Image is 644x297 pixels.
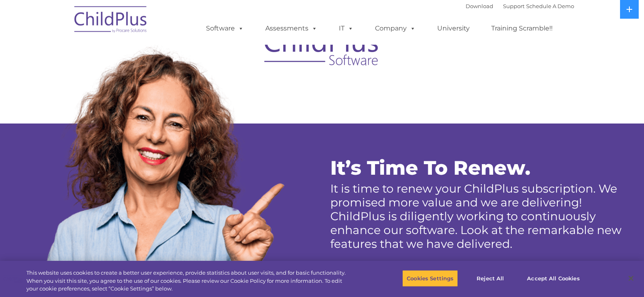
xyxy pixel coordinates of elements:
[331,20,362,37] a: IT
[622,269,640,287] button: Close
[466,3,574,9] font: |
[483,20,561,37] a: Training Scramble!!
[523,270,584,287] button: Accept All Cookies
[330,182,630,251] p: It is time to renew your ChildPlus subscription. We promised more value and we are delivering! Ch...
[367,20,424,37] a: Company
[402,270,458,287] button: Cookies Settings
[466,3,493,9] a: Download
[198,20,252,37] a: Software
[257,20,325,37] a: Assessments
[26,269,354,293] div: This website uses cookies to create a better user experience, provide statistics about user visit...
[526,3,574,9] a: Schedule A Demo
[70,0,152,41] img: ChildPlus by Procare Solutions
[465,270,516,287] button: Reject All
[330,156,630,180] p: It’s Time To Renew.
[503,3,525,9] a: Support
[429,20,478,37] a: University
